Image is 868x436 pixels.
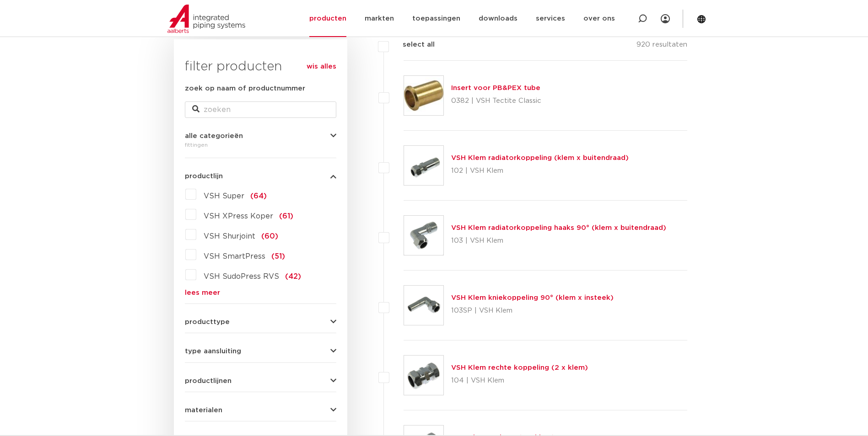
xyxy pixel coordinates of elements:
[185,348,241,355] span: type aansluiting
[451,224,666,231] a: VSH Klem radiatorkoppeling haaks 90° (klem x buitendraad)
[185,83,305,94] label: zoek op naam of productnummer
[204,253,265,260] span: VSH SmartPress
[185,101,336,118] input: zoeken
[451,373,588,388] p: 104 | VSH Klem
[451,164,629,178] p: 102 | VSH Klem
[451,94,541,108] p: 0382 | VSH Tectite Classic
[404,356,443,395] img: Thumbnail for VSH Klem rechte koppeling (2 x klem)
[185,133,336,139] button: alle categorieën
[185,348,336,355] button: type aansluiting
[185,173,336,180] button: productlijn
[185,173,223,180] span: productlijn
[404,76,443,115] img: Thumbnail for Insert voor PB&PEX tube
[271,253,285,260] span: (51)
[307,61,336,72] a: wis alles
[185,289,336,296] a: lees meer
[185,319,336,325] button: producttype
[185,139,336,150] div: fittingen
[261,233,278,240] span: (60)
[404,286,443,325] img: Thumbnail for VSH Klem kniekoppeling 90° (klem x insteek)
[185,133,243,139] span: alle categorieën
[451,85,540,91] a: Insert voor PB&PEX tube
[404,146,443,185] img: Thumbnail for VSH Klem radiatorkoppeling (klem x buitendraad)
[389,39,435,50] label: select all
[204,233,255,240] span: VSH Shurjoint
[185,378,232,384] span: productlijnen
[451,364,588,371] a: VSH Klem rechte koppeling (2 x klem)
[185,407,222,414] span: materialen
[451,154,629,161] a: VSH Klem radiatorkoppeling (klem x buitendraad)
[250,192,267,200] span: (64)
[636,39,687,53] p: 920 resultaten
[451,294,614,301] a: VSH Klem kniekoppeling 90° (klem x insteek)
[279,213,293,220] span: (61)
[185,319,230,325] span: producttype
[185,58,336,76] h3: filter producten
[204,213,273,220] span: VSH XPress Koper
[404,216,443,255] img: Thumbnail for VSH Klem radiatorkoppeling haaks 90° (klem x buitendraad)
[185,407,336,414] button: materialen
[451,303,614,318] p: 103SP | VSH Klem
[204,273,279,280] span: VSH SudoPress RVS
[285,273,301,280] span: (42)
[451,234,666,248] p: 103 | VSH Klem
[204,192,244,200] span: VSH Super
[185,378,336,384] button: productlijnen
